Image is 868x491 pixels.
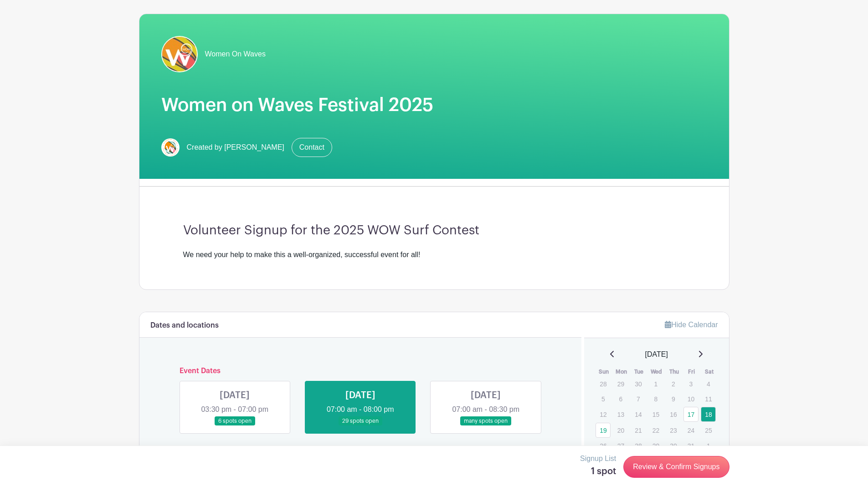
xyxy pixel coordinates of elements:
h6: Event Dates [172,367,549,375]
p: 4 [701,377,716,391]
th: Sun [595,367,613,376]
p: 30 [631,377,646,391]
p: Signup List [580,453,616,464]
p: 25 [701,423,716,437]
p: 10 [683,392,699,406]
p: 12 [596,407,611,421]
p: 3 [683,377,699,391]
p: 29 [613,377,628,391]
th: Mon [613,367,631,376]
p: 14 [631,407,646,421]
h6: Dates and locations [150,321,219,330]
p: 9 [666,392,681,406]
th: Tue [630,367,648,376]
p: 13 [613,407,628,421]
span: Created by [PERSON_NAME] [187,142,284,153]
span: [DATE] [645,349,668,360]
a: Contact [292,138,332,157]
p: 21 [631,423,646,437]
a: 17 [683,407,699,422]
p: 20 [613,423,628,437]
p: 8 [648,392,663,406]
th: Fri [683,367,701,376]
p: 24 [683,423,699,437]
p: 1 [648,377,663,391]
p: 5 [596,392,611,406]
p: 28 [596,377,611,391]
h1: Women on Waves Festival 2025 [161,94,707,116]
p: 28 [631,439,646,453]
a: Hide Calendar [665,321,718,329]
th: Thu [665,367,683,376]
p: 6 [613,392,628,406]
th: Sat [700,367,718,376]
a: 18 [701,407,716,422]
p: 7 [631,392,646,406]
img: Screenshot%202025-06-15%20at%209.03.41%E2%80%AFPM.png [161,138,180,157]
th: Wed [648,367,666,376]
p: 26 [596,439,611,453]
h5: 1 spot [580,466,616,477]
p: 2 [666,377,681,391]
p: 11 [701,392,716,406]
div: We need your help to make this a well-organized, successful event for all! [183,249,685,260]
a: 19 [596,423,611,438]
p: 16 [666,407,681,421]
p: 15 [648,407,663,421]
p: 1 [701,439,716,453]
p: 29 [648,439,663,453]
p: 23 [666,423,681,437]
p: 30 [666,439,681,453]
p: 27 [613,439,628,453]
img: Messages%20Image(1745056895)%202.JPEG [161,36,198,72]
a: Review & Confirm Signups [623,456,729,478]
span: Women On Waves [205,49,266,60]
h3: Volunteer Signup for the 2025 WOW Surf Contest [183,223,685,238]
p: 22 [648,423,663,437]
p: 31 [683,439,699,453]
